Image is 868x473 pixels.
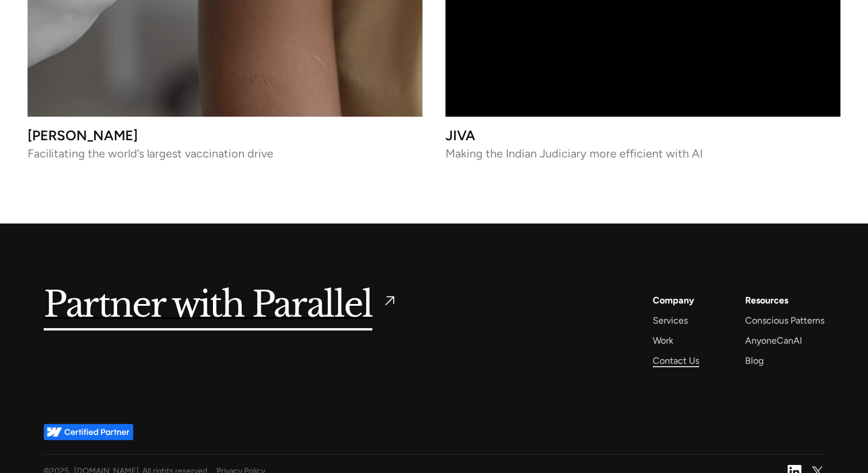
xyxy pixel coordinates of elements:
[653,353,699,368] a: Contact Us
[445,130,840,140] h3: JIVA
[44,293,373,319] h5: Partner with Parallel
[653,313,688,328] a: Services
[745,313,824,328] a: Conscious Patterns
[653,293,694,308] a: Company
[44,293,398,319] a: Partner with Parallel
[445,149,840,157] p: Making the Indian Judiciary more efficient with AI
[745,353,764,368] a: Blog
[28,130,423,140] h3: [PERSON_NAME]
[745,333,802,348] a: AnyoneCanAI
[745,293,788,308] div: Resources
[28,149,423,157] p: Facilitating the world’s largest vaccination drive
[653,333,673,348] a: Work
